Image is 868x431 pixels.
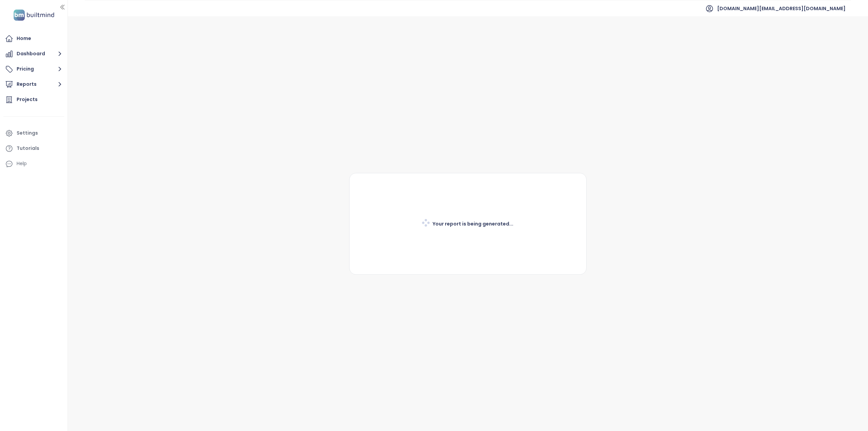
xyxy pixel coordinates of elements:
[433,220,513,228] span: Your report is being generated...
[17,34,31,43] div: Home
[17,129,38,137] div: Settings
[3,47,64,61] button: Dashboard
[3,126,64,140] a: Settings
[3,93,64,106] a: Projects
[17,144,39,153] div: Tutorials
[3,157,64,171] div: Help
[3,142,64,155] a: Tutorials
[12,8,56,22] img: logo
[3,32,64,45] a: Home
[3,78,64,91] button: Reports
[717,0,846,17] span: [DOMAIN_NAME][EMAIL_ADDRESS][DOMAIN_NAME]
[17,95,38,104] div: Projects
[17,159,27,168] div: Help
[3,62,64,76] button: Pricing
